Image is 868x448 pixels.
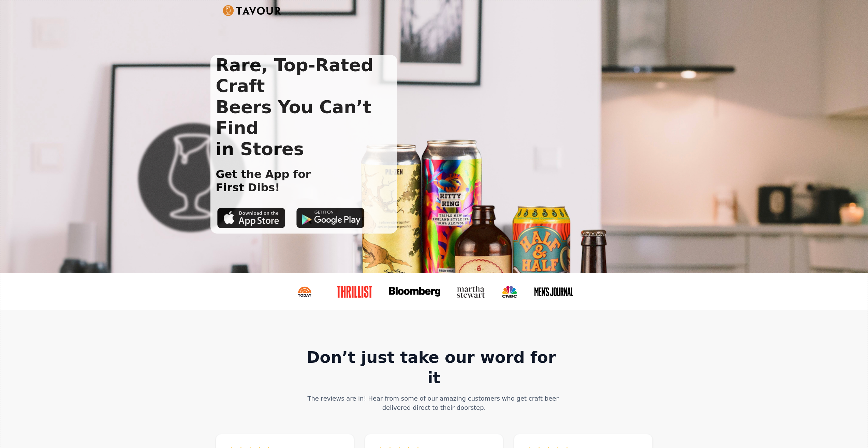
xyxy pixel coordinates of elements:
[210,55,398,160] h1: Rare, Top-Rated Craft Beers You Can’t Find in Stores
[303,394,565,412] div: The reviews are in! Hear from some of our amazing customers who get craft beer delivered direct t...
[223,5,282,16] a: Untitled UI logotextLogo
[210,168,311,194] h1: Get the App for First Dibs!
[307,348,561,387] strong: Don’t just take our word for it
[223,5,282,16] img: Untitled UI logotext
